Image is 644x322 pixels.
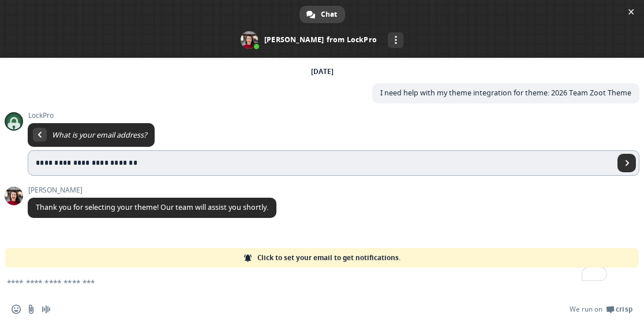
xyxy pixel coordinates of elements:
[36,202,268,212] span: Thank you for selecting your theme! Our team will assist you shortly.
[52,130,147,140] span: What is your email address?
[28,150,614,176] input: Enter your email address...
[570,305,632,314] a: We run onCrisp
[28,186,276,194] span: [PERSON_NAME]
[12,305,21,314] span: Insert an emoji
[42,305,51,314] span: Audio message
[616,305,632,314] span: Crisp
[299,6,345,23] a: Chat
[27,305,36,314] span: Send a file
[311,68,334,75] div: [DATE]
[321,6,337,23] span: Chat
[617,154,636,172] a: Send
[570,305,602,314] span: We run on
[7,268,609,297] textarea: To enrich screen reader interactions, please activate Accessibility in Grammarly extension settings
[380,88,631,98] span: I need help with my theme integration for theme: 2026 Team Zoot Theme
[257,248,400,268] span: Click to set your email to get notifications.
[625,6,637,18] span: Close chat
[28,112,639,120] span: LockPro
